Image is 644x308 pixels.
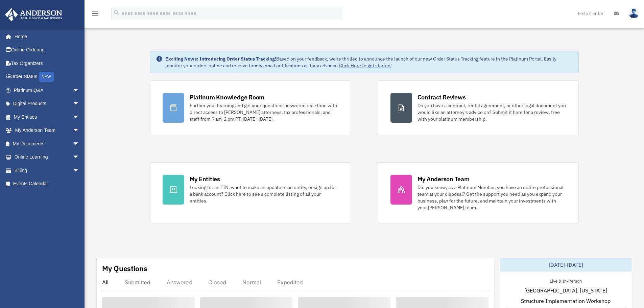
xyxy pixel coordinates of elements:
i: menu [91,9,99,18]
a: My Entitiesarrow_drop_down [5,110,90,124]
span: arrow_drop_down [73,124,86,138]
a: Home [5,30,86,43]
a: Digital Productsarrow_drop_down [5,97,90,111]
div: [DATE]-[DATE] [500,258,632,271]
div: Expedited [277,279,303,286]
div: NEW [39,72,54,82]
span: [GEOGRAPHIC_DATA], [US_STATE] [524,286,607,294]
a: Tax Organizers [5,56,90,70]
div: Further your learning and get your questions answered real-time with direct access to [PERSON_NAM... [190,102,338,122]
a: Click Here to get started! [339,63,392,69]
div: Closed [208,279,226,286]
div: Contract Reviews [418,93,466,101]
div: My Questions [102,263,147,274]
div: Based on your feedback, we're thrilled to announce the launch of our new Order Status Tracking fe... [165,55,573,69]
a: Contract Reviews Do you have a contract, rental agreement, or other legal document you would like... [378,80,579,135]
span: arrow_drop_down [73,137,86,151]
a: Order StatusNEW [5,70,90,84]
div: Do you have a contract, rental agreement, or other legal document you would like an attorney's ad... [418,102,566,122]
span: arrow_drop_down [73,150,86,164]
i: search [113,9,120,17]
img: Anderson Advisors Platinum Portal [3,8,64,21]
a: My Documentsarrow_drop_down [5,137,90,150]
div: All [102,279,109,286]
span: arrow_drop_down [73,110,86,124]
a: Platinum Knowledge Room Further your learning and get your questions answered real-time with dire... [150,80,351,135]
a: Billingarrow_drop_down [5,164,90,177]
span: arrow_drop_down [73,97,86,111]
a: menu [91,12,99,18]
div: Looking for an EIN, want to make an update to an entity, or sign up for a bank account? Click her... [190,184,338,204]
span: Structure Implementation Workshop [521,297,611,305]
div: My Anderson Team [418,175,470,183]
span: arrow_drop_down [73,84,86,97]
a: Online Ordering [5,43,90,57]
div: My Entities [190,175,220,183]
a: Platinum Q&Aarrow_drop_down [5,84,90,97]
a: My Anderson Teamarrow_drop_down [5,124,90,137]
div: Did you know, as a Platinum Member, you have an entire professional team at your disposal? Get th... [418,184,566,211]
div: Normal [242,279,261,286]
a: Events Calendar [5,177,90,191]
div: Submitted [125,279,150,286]
a: My Entities Looking for an EIN, want to make an update to an entity, or sign up for a bank accoun... [150,162,351,223]
div: Answered [167,279,192,286]
strong: Exciting News: Introducing Order Status Tracking! [165,56,276,62]
a: My Anderson Team Did you know, as a Platinum Member, you have an entire professional team at your... [378,162,579,223]
div: Platinum Knowledge Room [190,93,265,101]
a: Online Learningarrow_drop_down [5,150,90,164]
span: arrow_drop_down [73,164,86,177]
div: Live & In-Person [544,277,587,284]
img: User Pic [629,8,639,18]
